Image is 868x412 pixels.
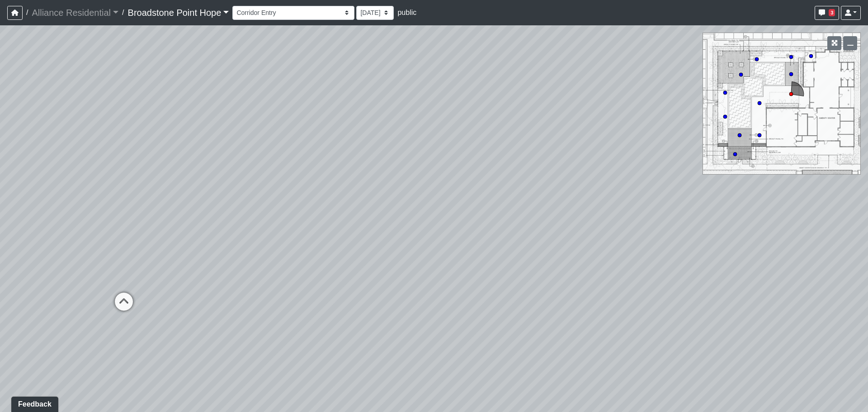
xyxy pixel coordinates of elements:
[32,4,118,22] a: Alliance Residential
[829,9,835,16] span: 3
[7,394,60,412] iframe: Ybug feedback widget
[128,4,229,22] a: Broadstone Point Hope
[815,6,839,20] button: 3
[397,9,416,16] span: public
[23,4,32,22] span: /
[118,4,127,22] span: /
